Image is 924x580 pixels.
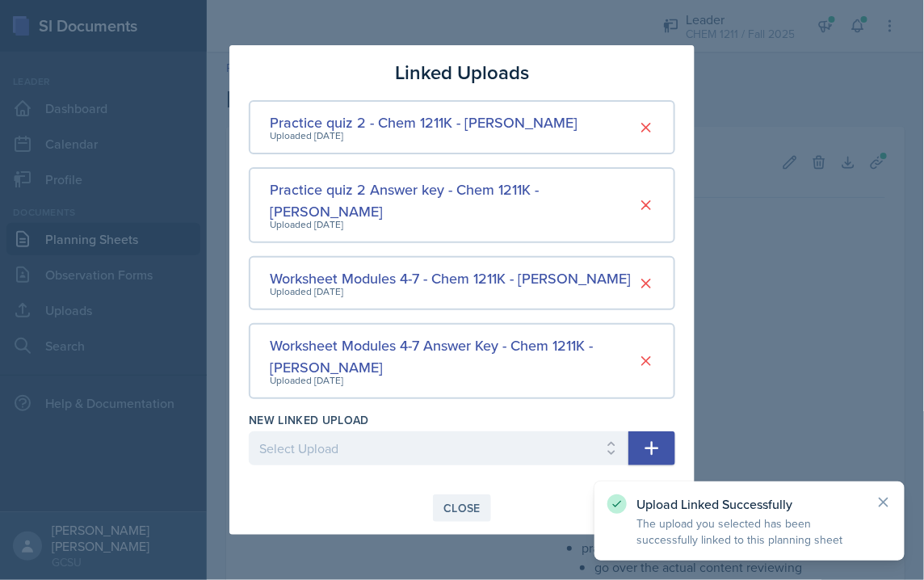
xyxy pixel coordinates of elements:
[249,412,369,428] label: New Linked Upload
[270,267,631,289] div: Worksheet Modules 4-7 - Chem 1211K - [PERSON_NAME]
[270,111,577,133] div: Practice quiz 2 - Chem 1211K - [PERSON_NAME]
[270,217,638,232] div: Uploaded [DATE]
[270,128,577,143] div: Uploaded [DATE]
[270,373,638,388] div: Uploaded [DATE]
[443,502,481,515] div: Close
[433,494,491,522] button: Close
[395,58,529,87] h3: Linked Uploads
[270,284,631,299] div: Uploaded [DATE]
[636,515,863,548] p: The upload you selected has been successfully linked to this planning sheet
[270,334,638,378] div: Worksheet Modules 4-7 Answer Key - Chem 1211K - [PERSON_NAME]
[636,496,863,512] p: Upload Linked Successfully
[270,179,638,222] div: Practice quiz 2 Answer key - Chem 1211K - [PERSON_NAME]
